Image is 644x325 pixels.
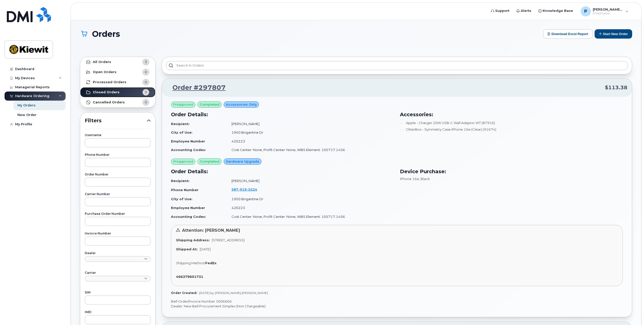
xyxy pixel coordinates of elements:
[85,153,151,156] label: Phone Number
[247,187,257,191] span: 5524
[85,134,151,137] label: Username
[238,187,247,191] span: 919
[145,80,147,84] span: 0
[93,80,126,84] strong: Processed Orders
[231,187,263,191] a: 5879195524
[85,117,147,124] span: Filters
[171,188,198,192] strong: Phone Number
[199,291,268,295] span: [DATE] by [PERSON_NAME].[PERSON_NAME]
[80,77,155,87] a: Processed Orders0
[145,70,147,74] span: 0
[595,29,632,39] button: Start New Order
[400,127,623,132] li: OtterBox - Symmetry Case iPhone 16e (Clear) (91674)
[93,90,120,94] strong: Closed Orders
[231,187,257,191] span: 587
[171,215,206,219] strong: Accounting Codes:
[227,128,394,137] td: 1950 Brigantine Dr
[80,57,155,67] a: All Orders3
[171,299,623,304] p: Bell Order/Invoice Number 3006666
[176,261,205,265] span: Shipping Method:
[145,60,147,64] span: 3
[200,159,219,164] span: completed
[605,84,627,91] span: $113.38
[92,29,120,38] span: Orders
[93,60,111,64] strong: All Orders
[227,145,394,154] td: Cost Center: None, Profit Center: None, WBS Element: 105717.1456
[400,121,623,125] li: Apple - Charger 20W USB-C Wall Adaptor WT (87916)
[200,247,211,251] span: [DATE]
[85,271,151,274] label: Carrier
[171,139,205,143] strong: Employee Number
[182,228,240,233] span: Attention: [PERSON_NAME]
[227,195,394,203] td: 1950 Brigantine Dr
[171,206,205,210] strong: Employee Number
[227,120,394,128] td: [PERSON_NAME]
[85,193,151,196] label: Carrier Number
[227,203,394,212] td: 420223
[400,168,623,175] h3: Device Purchase:
[85,252,151,255] label: Dealer
[85,232,151,235] label: Invoice Number
[171,148,206,152] strong: Accounting Codes:
[205,261,217,265] strong: FedEx
[200,102,219,107] span: completed
[85,311,151,314] label: IMEI
[80,67,155,77] a: Open Orders0
[176,238,210,242] strong: Shipping Address:
[543,29,593,39] button: Download Excel Report
[171,197,192,201] strong: City of Use:
[227,212,394,221] td: Cost Center: None, Profit Center: None, WBS Element: 105717.1456
[171,179,190,183] strong: Recipient:
[145,90,147,95] span: 3
[171,168,394,175] h3: Order Details:
[176,275,203,279] strong: 466379601731
[400,111,623,118] h3: Accessories:
[622,303,640,321] iframe: Messenger Launcher
[85,173,151,176] label: Order Number
[93,70,116,74] strong: Open Orders
[176,275,205,279] a: 466379601731
[93,100,125,104] strong: Cancelled Orders
[85,212,151,215] label: Purchase Order Number
[171,111,394,118] h3: Order Details:
[171,122,190,126] strong: Recipient:
[227,176,394,185] td: [PERSON_NAME]
[145,100,147,105] span: 0
[85,291,151,294] label: SIM
[80,97,155,107] a: Cancelled Orders0
[166,83,226,92] a: Order #297807
[212,238,245,242] span: [STREET_ADDRESS]
[171,304,623,309] p: Dealer: New Bell Procurement Simplex (Non Chargeable)
[176,247,198,251] strong: Shipped At:
[400,177,419,181] span: iPhone 16e
[226,159,259,164] span: Hardware Upgrade
[419,177,430,181] span: , Black
[226,102,257,107] span: Accessories Only
[80,87,155,97] a: Closed Orders3
[227,137,394,146] td: 420223
[166,61,628,70] input: Search in orders
[171,291,197,295] strong: Order Created:
[173,102,193,107] span: Preapproved
[173,159,193,164] span: Preapproved
[171,130,192,134] strong: City of Use:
